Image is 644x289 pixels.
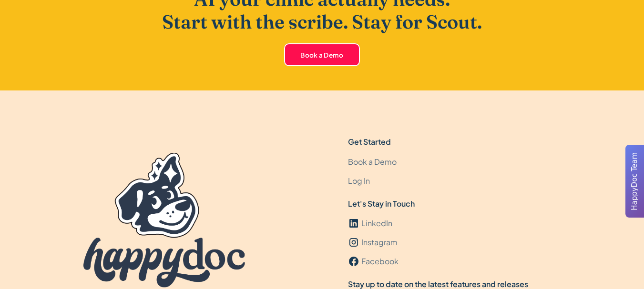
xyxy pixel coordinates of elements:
a: Facebook [348,252,399,271]
a: Instagram [348,233,398,252]
a: Book a Demo [284,43,360,66]
a: LinkedIn [348,214,393,233]
div: Get Started [348,136,391,148]
div: Let's Stay in Touch [348,198,415,209]
div: Facebook [361,256,399,267]
img: HappyDoc Logo. [83,153,245,288]
a: Book a Demo [348,152,397,171]
a: Log In [348,171,370,190]
div: LinkedIn [361,218,392,229]
div: Instagram [361,237,398,248]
